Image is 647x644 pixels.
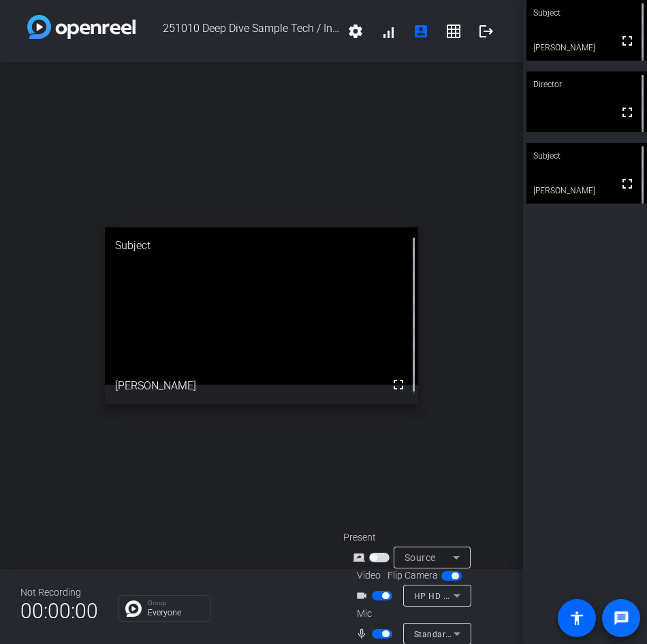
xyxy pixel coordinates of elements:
mat-icon: fullscreen [619,33,635,49]
span: Video [357,568,381,583]
div: Mic [343,607,479,621]
span: 00:00:00 [20,594,98,628]
mat-icon: account_box [413,23,429,39]
button: signal_cellular_alt [372,15,405,48]
div: Subject [526,143,647,169]
mat-icon: logout [478,23,494,39]
mat-icon: fullscreen [390,376,407,393]
span: Source [405,552,436,563]
mat-icon: fullscreen [619,104,635,120]
mat-icon: videocam_outline [356,587,372,604]
mat-icon: grid_on [445,23,462,39]
span: Flip Camera [388,568,438,583]
img: white-gradient.svg [27,15,136,39]
div: Present [343,530,479,545]
mat-icon: screen_share_outline [353,549,369,566]
div: Not Recording [20,585,98,600]
div: Subject [105,227,419,264]
mat-icon: accessibility [569,610,585,626]
div: Director [526,71,647,97]
mat-icon: message [613,610,629,626]
mat-icon: fullscreen [619,176,635,192]
mat-icon: settings [347,23,364,39]
p: Group [148,600,203,607]
p: Everyone [148,609,203,617]
img: Chat Icon [125,600,142,617]
mat-icon: mic_none [356,626,372,642]
span: 251010 Deep Dive Sample Tech / Interview [PERSON_NAME] / Moderna [136,15,339,48]
span: HP HD Camera (0408:5347) [414,590,526,601]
